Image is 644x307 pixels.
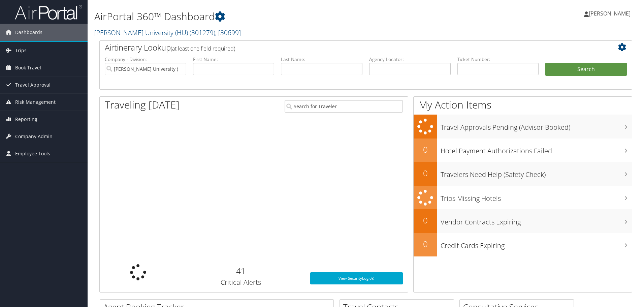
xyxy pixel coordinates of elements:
h2: 0 [414,167,437,179]
a: 0Vendor Contracts Expiring [414,209,632,233]
span: ( 301279 ) [190,28,215,37]
h3: Travelers Need Help (Safety Check) [441,166,632,179]
span: (at least one field required) [171,45,235,52]
label: Company - Division: [105,56,186,63]
button: Search [545,63,627,76]
h3: Hotel Payment Authorizations Failed [441,143,632,156]
span: Company Admin [15,128,53,145]
img: airportal-logo.png [15,4,82,20]
a: [PERSON_NAME] [584,3,637,24]
a: 0Hotel Payment Authorizations Failed [414,139,632,162]
h2: Airtinerary Lookup [105,42,582,53]
h3: Vendor Contracts Expiring [441,214,632,227]
label: Agency Locator: [369,56,451,63]
a: Trips Missing Hotels [414,186,632,210]
span: [PERSON_NAME] [589,10,631,17]
span: Dashboards [15,24,42,41]
h1: Traveling [DATE] [105,98,180,112]
h3: Critical Alerts [182,278,300,287]
span: Book Travel [15,59,41,76]
h1: My Action Items [414,98,632,112]
h2: 41 [182,265,300,277]
h3: Credit Cards Expiring [441,238,632,250]
label: Ticket Number: [457,56,539,63]
label: Last Name: [281,56,362,63]
span: Reporting [15,111,37,128]
a: [PERSON_NAME] University (HU) [94,28,241,37]
input: Search for Traveler [285,100,403,113]
label: First Name: [193,56,275,63]
span: Employee Tools [15,145,50,162]
h3: Travel Approvals Pending (Advisor Booked) [441,119,632,132]
span: , [ 30699 ] [215,28,241,37]
h1: AirPortal 360™ Dashboard [94,9,456,24]
h3: Trips Missing Hotels [441,190,632,203]
a: Travel Approvals Pending (Advisor Booked) [414,115,632,139]
h2: 0 [414,144,437,155]
span: Risk Management [15,94,56,111]
a: 0Travelers Need Help (Safety Check) [414,162,632,186]
span: Travel Approval [15,76,51,93]
h2: 0 [414,238,437,250]
a: View SecurityLogic® [310,272,403,284]
span: Trips [15,42,27,59]
h2: 0 [414,215,437,226]
a: 0Credit Cards Expiring [414,233,632,256]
